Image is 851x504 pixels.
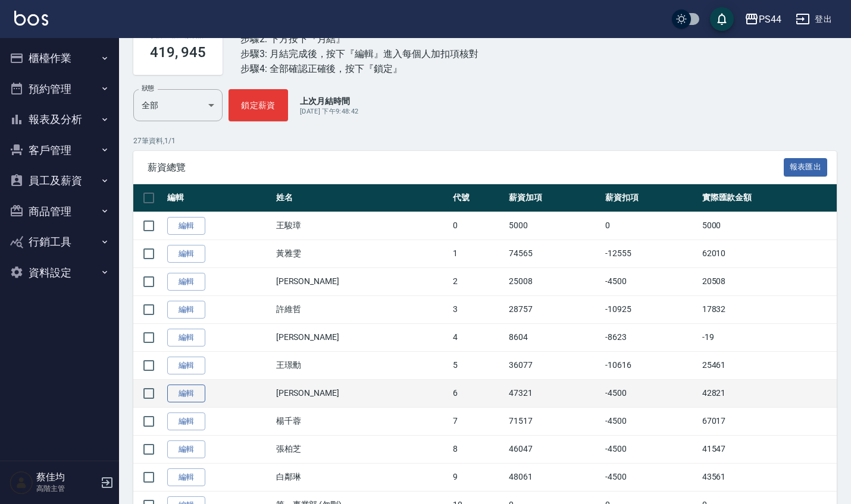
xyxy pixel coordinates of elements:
td: 17832 [699,295,837,323]
td: 張柏芝 [273,435,450,463]
td: -10616 [602,351,699,379]
div: 步驟3: 月結完成後，按下『編輯』進入每個人加扣項核對 [240,46,478,61]
td: 67017 [699,407,837,435]
td: 3 [450,295,506,323]
td: 楊千蓉 [273,407,450,435]
td: 白鄰琳 [273,463,450,491]
div: 步驟4: 全部確認正確後，按下『鎖定』 [240,61,478,76]
button: 鎖定薪資 [229,89,288,121]
button: 報表匯出 [784,158,828,177]
button: save [710,7,734,31]
td: 25008 [506,267,602,295]
td: 0 [602,212,699,240]
button: 預約管理 [5,74,114,105]
th: 代號 [450,184,506,212]
a: 編輯 [167,412,205,431]
button: 商品管理 [5,196,114,227]
td: 47321 [506,379,602,407]
a: 編輯 [167,357,205,375]
td: 王駿璋 [273,212,450,240]
a: 編輯 [167,440,205,459]
td: 48061 [506,463,602,491]
a: 報表匯出 [784,161,828,172]
a: 編輯 [167,385,205,403]
div: 全部 [133,89,223,121]
td: 黃雅雯 [273,240,450,267]
div: PS44 [759,12,781,27]
p: 高階主管 [36,483,97,494]
td: -19 [699,323,837,351]
span: [DATE] 下午9:48:42 [300,108,358,115]
button: 資料設定 [5,257,114,288]
button: 登出 [791,8,837,30]
th: 實際匯款金額 [699,184,837,212]
th: 編輯 [164,184,273,212]
h3: 419, 945 [150,44,207,61]
div: 步驟2: 下方按下『月結』 [240,31,478,46]
td: [PERSON_NAME] [273,379,450,407]
td: -12555 [602,240,699,267]
button: 櫃檯作業 [5,43,114,74]
span: 薪資總覽 [148,162,784,174]
td: 25461 [699,351,837,379]
td: 王璟勳 [273,351,450,379]
img: Person [10,471,33,494]
td: 43561 [699,463,837,491]
th: 姓名 [273,184,450,212]
td: 5 [450,351,506,379]
td: 9 [450,463,506,491]
a: 編輯 [167,329,205,347]
th: 薪資加項 [506,184,602,212]
a: 編輯 [167,217,205,235]
img: Logo [14,11,48,26]
td: 6 [450,379,506,407]
td: -4500 [602,379,699,407]
td: 8604 [506,323,602,351]
td: 5000 [506,212,602,240]
td: 46047 [506,435,602,463]
th: 薪資扣項 [602,184,699,212]
td: 0 [450,212,506,240]
td: 28757 [506,295,602,323]
td: 41547 [699,435,837,463]
td: 62010 [699,240,837,267]
td: 71517 [506,407,602,435]
td: -4500 [602,267,699,295]
a: 編輯 [167,468,205,487]
td: 2 [450,267,506,295]
td: [PERSON_NAME] [273,267,450,295]
td: 5000 [699,212,837,240]
td: [PERSON_NAME] [273,323,450,351]
td: 20508 [699,267,837,295]
td: 36077 [506,351,602,379]
td: 74565 [506,240,602,267]
td: -10925 [602,295,699,323]
td: 許維哲 [273,295,450,323]
a: 編輯 [167,273,205,291]
a: 編輯 [167,245,205,263]
td: 1 [450,240,506,267]
h5: 蔡佳均 [36,471,97,483]
td: -8623 [602,323,699,351]
a: 編輯 [167,301,205,319]
label: 狀態 [142,84,154,93]
button: 行銷工具 [5,226,114,257]
td: 4 [450,323,506,351]
td: -4500 [602,463,699,491]
td: 7 [450,407,506,435]
td: 8 [450,435,506,463]
button: 客戶管理 [5,135,114,166]
button: 報表及分析 [5,104,114,135]
td: -4500 [602,435,699,463]
button: PS44 [740,7,786,31]
td: -4500 [602,407,699,435]
button: 員工及薪資 [5,165,114,196]
p: 上次月結時間 [300,95,358,107]
p: 27 筆資料, 1 / 1 [133,136,837,146]
td: 42821 [699,379,837,407]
